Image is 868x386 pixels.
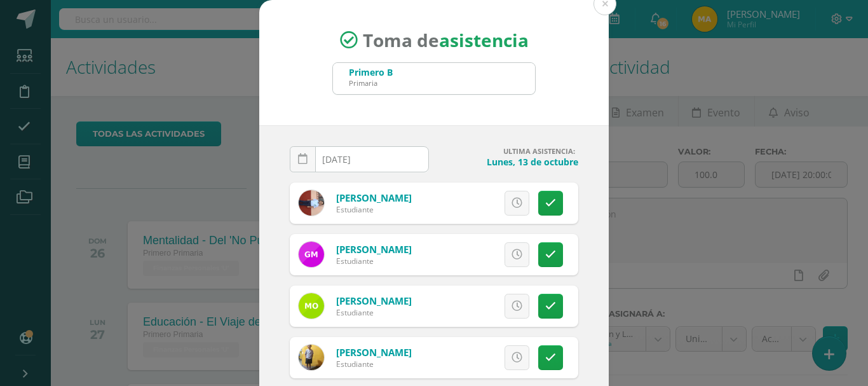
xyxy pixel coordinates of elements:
[299,242,324,267] img: f91c095132185fed92204b3928abe38d.png
[336,294,412,307] a: [PERSON_NAME]
[336,256,412,266] div: Estudiante
[336,204,412,215] div: Estudiante
[439,146,578,156] h4: ULTIMA ASISTENCIA:
[349,66,393,78] div: Primero B
[333,63,535,94] input: Busca un grado o sección aquí...
[349,78,393,88] div: Primaria
[336,243,412,256] a: [PERSON_NAME]
[299,190,324,216] img: c7c4e7830e4234219e46960d1dce8032.png
[439,28,529,52] strong: asistencia
[299,345,324,370] img: 5e5ee69d65e528d6c98a9c991be7cc52.png
[336,359,412,369] div: Estudiante
[363,28,529,52] span: Toma de
[336,191,412,204] a: [PERSON_NAME]
[336,346,412,359] a: [PERSON_NAME]
[299,293,324,319] img: 23cc88146d280c7077321ca967121714.png
[336,307,412,318] div: Estudiante
[290,147,428,172] input: Fecha de Inasistencia
[439,156,578,168] h4: Lunes, 13 de octubre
